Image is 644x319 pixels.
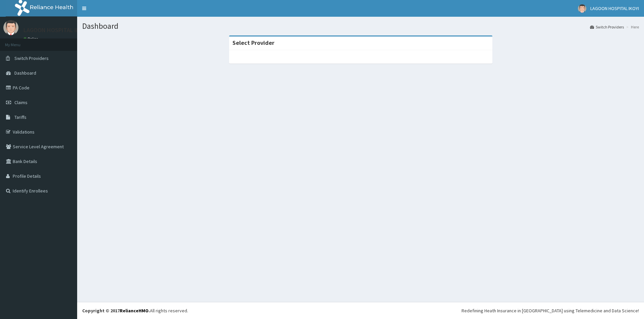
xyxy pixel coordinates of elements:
[23,36,40,41] a: Online
[3,20,18,35] img: User Image
[590,5,639,11] span: LAGOON HOSPITAL IKOYI
[625,24,639,30] li: Here
[232,39,274,47] strong: Select Provider
[14,99,28,105] span: Claims
[578,4,586,13] img: User Image
[120,308,149,314] a: RelianceHMO
[590,24,624,30] a: Switch Providers
[77,302,644,319] footer: All rights reserved.
[14,55,49,61] span: Switch Providers
[82,308,150,314] strong: Copyright © 2017 .
[82,22,639,30] h1: Dashboard
[14,70,36,76] span: Dashboard
[14,114,26,120] span: Tariffs
[23,27,88,33] p: LAGOON HOSPITAL IKOYI
[462,307,639,314] div: Redefining Heath Insurance in [GEOGRAPHIC_DATA] using Telemedicine and Data Science!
